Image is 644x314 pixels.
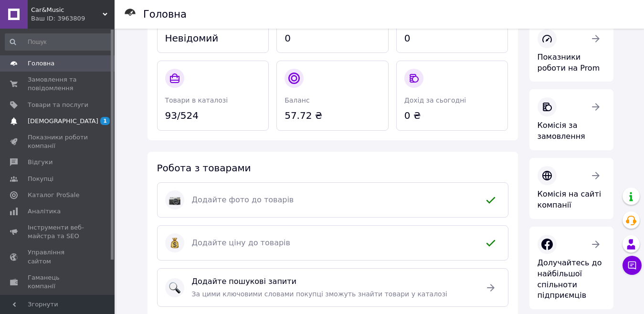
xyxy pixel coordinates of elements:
[538,52,600,73] span: Показники роботи на Prom
[28,207,61,216] span: Аналітика
[28,273,88,291] span: Гаманець компанії
[28,158,53,167] span: Відгуки
[192,195,474,206] span: Додайте фото до товарів
[5,33,113,51] input: Пошук
[538,189,602,209] span: Комісія на сайті компанії
[157,225,508,261] a: :moneybag:Додайте ціну до товарів
[285,96,310,104] span: Баланс
[100,117,110,125] span: 1
[31,6,103,14] span: Car&Music
[28,59,54,68] span: Головна
[143,9,187,20] h1: Головна
[192,290,448,298] span: За цими ключовими словами покупці зможуть знайти товари у каталозі
[165,31,261,45] span: Невідомий
[404,96,466,104] span: Дохід за сьогодні
[538,121,585,141] span: Комісія за замовлення
[192,238,474,249] span: Додайте ціну до товарів
[165,109,261,123] span: 93/524
[31,14,115,23] div: Ваш ID: 3963809
[285,109,380,123] span: 57.72 ₴
[404,109,500,123] span: 0 ₴
[157,268,508,307] a: :mag:Додайте пошукові запитиЗа цими ключовими словами покупці зможуть знайти товари у каталозі
[529,21,613,82] a: Показники роботи на Prom
[623,256,642,275] button: Чат з покупцем
[28,101,88,109] span: Товари та послуги
[169,282,180,293] img: :mag:
[529,227,613,309] a: Долучайтесь до найбільшої спільноти підприємців
[28,191,79,199] span: Каталог ProSale
[28,223,88,241] span: Інструменти веб-майстра та SEO
[157,182,508,218] a: :camera:Додайте фото до товарів
[192,276,474,287] span: Додайте пошукові запити
[529,89,613,150] a: Комісія за замовлення
[285,31,380,45] span: 0
[165,96,228,104] span: Товари в каталозі
[28,75,88,93] span: Замовлення та повідомлення
[169,237,180,249] img: :moneybag:
[28,175,53,183] span: Покупці
[28,133,88,150] span: Показники роботи компанії
[529,158,613,219] a: Комісія на сайті компанії
[157,162,251,174] span: Робота з товарами
[28,117,98,126] span: [DEMOGRAPHIC_DATA]
[169,194,180,206] img: :camera:
[538,258,602,300] span: Долучайтесь до найбільшої спільноти підприємців
[404,31,500,45] span: 0
[28,248,88,265] span: Управління сайтом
